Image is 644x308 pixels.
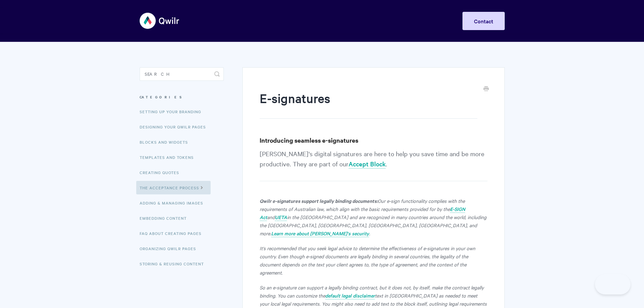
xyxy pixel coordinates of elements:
[140,196,208,210] a: Adding & Managing Images
[275,214,287,220] em: UETA
[140,135,193,149] a: Blocks and Widgets
[140,8,180,33] img: Qwilr Help Center
[260,90,477,119] h1: E-signatures
[260,197,378,204] strong: Qwilr e-signatures support legally binding documents:
[462,12,505,30] a: Contact
[260,214,486,237] em: in the [GEOGRAPHIC_DATA] and are recognized in many countries around the world, including the [GE...
[140,67,224,81] input: Search
[140,211,192,225] a: Embedding Content
[260,148,487,181] p: [PERSON_NAME]'s digital signatures are here to help you save time and be more productive. They ar...
[595,274,630,294] iframe: Toggle Customer Support
[271,230,369,237] em: Learn more about [PERSON_NAME]'s security
[349,160,386,169] a: Accept Block
[260,136,487,145] h3: Introducing seamless e-signatures
[140,227,207,240] a: FAQ About Creating Pages
[369,230,370,237] em: .
[275,214,287,221] a: UETA
[140,105,206,118] a: Setting up your Branding
[140,120,211,134] a: Designing Your Qwilr Pages
[325,292,375,299] em: default legal disclaimer
[325,292,375,300] a: default legal disclaimer
[140,150,199,164] a: Templates and Tokens
[140,166,184,179] a: Creating Quotes
[260,206,465,221] a: E-SIGN Act
[140,257,209,270] a: Storing & Reusing Content
[483,86,489,93] a: Print this Article
[271,230,369,237] a: Learn more about [PERSON_NAME]'s security
[140,242,201,255] a: Organizing Qwilr Pages
[260,284,484,299] em: So an e-signature can support a legally binding contract, but it does not, by itself, make the co...
[267,214,275,220] em: and
[260,245,475,276] em: It's recommended that you seek legal advice to determine the effectiveness of e-signatures in you...
[140,91,224,103] h3: Categories
[136,181,211,194] a: The Acceptance Process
